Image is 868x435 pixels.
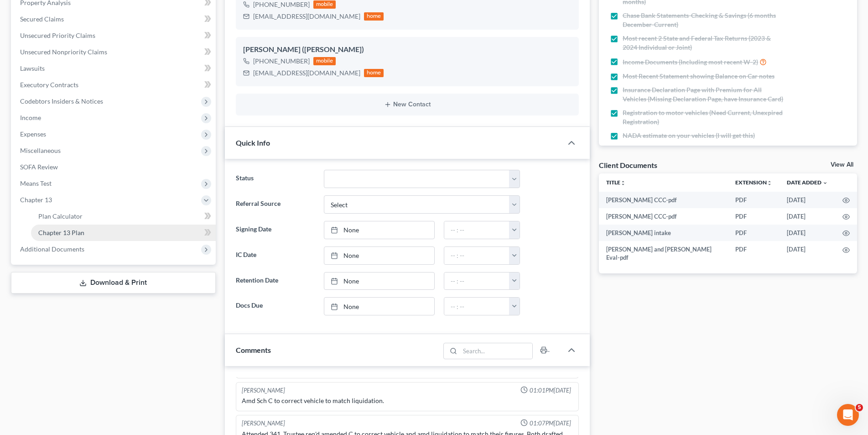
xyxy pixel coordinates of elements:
span: Lawsuits [20,64,45,72]
td: [PERSON_NAME] and [PERSON_NAME] Eval-pdf [599,241,728,266]
span: Expenses [20,130,46,138]
span: 5 [856,404,863,411]
div: Amd Sch C to correct vehicle to match liquidation. [242,396,573,405]
span: Chapter 13 Plan [38,229,84,236]
input: -- : -- [444,221,510,239]
a: None [324,273,434,290]
a: Executory Contracts [13,77,216,93]
span: Insurance Declaration Page with Premium for All Vehicles (Missing Declaration Page, have Insuranc... [623,85,785,104]
input: -- : -- [444,273,510,290]
a: Unsecured Priority Claims [13,27,216,44]
div: mobile [313,57,336,65]
div: mobile [313,0,336,9]
div: [PHONE_NUMBER] [253,57,310,66]
td: PDF [728,241,780,266]
input: -- : -- [444,298,510,315]
label: Status [231,170,319,188]
td: PDF [728,208,780,225]
a: None [324,247,434,264]
iframe: Intercom live chat [837,404,859,426]
td: [PERSON_NAME] CCC-pdf [599,208,728,225]
a: Lawsuits [13,60,216,77]
span: Income Documents (Including most recent W-2) [623,58,758,67]
span: Secured Claims [20,15,64,23]
span: Miscellaneous [20,147,61,154]
div: [PERSON_NAME] ([PERSON_NAME]) [243,44,572,55]
a: Secured Claims [13,11,216,27]
a: Extensionunfold_more [735,179,772,186]
span: Registration to motor vehicles (Need Current, Unexpired Registration) [623,108,785,126]
a: Plan Calculator [31,208,216,225]
a: Titleunfold_more [606,179,626,186]
span: Income [20,114,41,121]
div: Client Documents [599,160,657,170]
td: [DATE] [780,192,835,208]
div: home [364,12,384,21]
a: View All [831,162,853,168]
div: [PERSON_NAME] [242,386,285,395]
label: Docs Due [231,297,319,315]
label: IC Date [231,246,319,265]
i: unfold_more [620,180,626,186]
a: Download & Print [11,272,216,293]
span: Past-Due Bills, Lawsuits, Pay Day Loans, Collection Letters, etc. [623,145,785,163]
td: [PERSON_NAME] CCC-pdf [599,192,728,208]
span: Plan Calculator [38,212,83,220]
span: Unsecured Nonpriority Claims [20,48,107,56]
td: PDF [728,225,780,241]
span: Codebtors Insiders & Notices [20,97,103,105]
i: expand_more [822,180,828,186]
span: Chapter 13 [20,196,52,204]
div: home [364,69,384,77]
a: Date Added expand_more [787,179,828,186]
span: Additional Documents [20,245,84,253]
span: SOFA Review [20,163,58,171]
div: [EMAIL_ADDRESS][DOMAIN_NAME] [253,12,360,21]
span: Executory Contracts [20,81,78,89]
td: [DATE] [780,241,835,266]
label: Referral Source [231,195,319,214]
label: Signing Date [231,221,319,239]
td: [DATE] [780,225,835,241]
div: [EMAIL_ADDRESS][DOMAIN_NAME] [253,68,360,78]
a: Chapter 13 Plan [31,225,216,241]
div: [PERSON_NAME] [242,419,285,428]
a: None [324,298,434,315]
a: Unsecured Nonpriority Claims [13,44,216,60]
span: Chase Bank Statements-Checking & Savings (6 months December-Current) [623,11,785,29]
span: 01:01PM[DATE] [530,386,571,395]
span: Most recent 2 State and Federal Tax Returns (2023 & 2024 Individual or Joint) [623,34,785,52]
td: [DATE] [780,208,835,225]
span: Means Test [20,179,52,187]
td: [PERSON_NAME] intake [599,225,728,241]
span: Unsecured Priority Claims [20,31,95,39]
td: PDF [728,192,780,208]
i: unfold_more [767,180,772,186]
a: None [324,221,434,239]
span: 01:07PM[DATE] [530,419,571,428]
span: Most Recent Statement showing Balance on Car notes [623,72,774,81]
button: New Contact [243,101,572,108]
span: NADA estimate on your vehicles (I will get this) [623,131,755,140]
a: SOFA Review [13,159,216,175]
span: Comments [236,346,271,354]
span: Quick Info [236,138,270,147]
input: Search... [460,343,533,359]
input: -- : -- [444,247,510,264]
label: Retention Date [231,272,319,290]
